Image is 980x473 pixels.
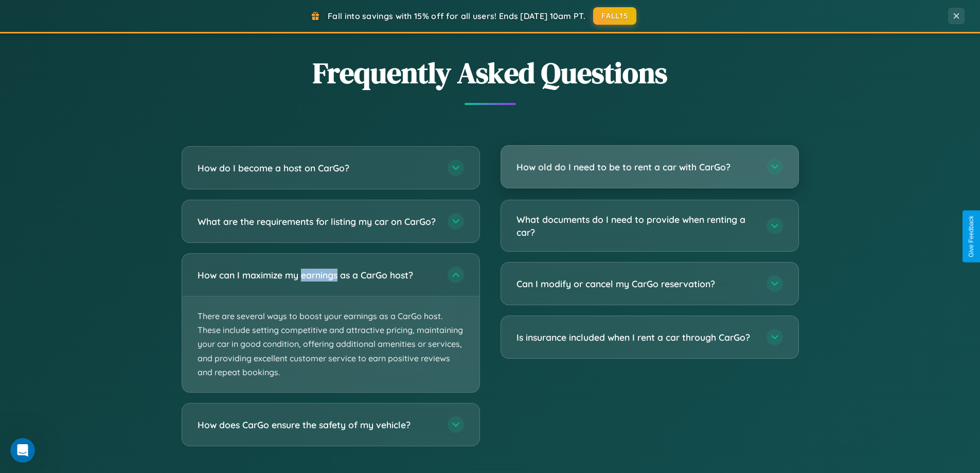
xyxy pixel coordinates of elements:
[182,53,799,93] h2: Frequently Asked Questions
[516,277,756,290] h3: Can I modify or cancel my CarGo reservation?
[182,296,479,392] p: There are several ways to boost your earnings as a CarGo host. These include setting competitive ...
[516,161,756,173] h3: How old do I need to be to rent a car with CarGo?
[198,418,437,431] h3: How does CarGo ensure the safety of my vehicle?
[198,215,437,228] h3: What are the requirements for listing my car on CarGo?
[198,269,437,282] h3: How can I maximize my earnings as a CarGo host?
[328,11,585,21] span: Fall into savings with 15% off for all users! Ends [DATE] 10am PT.
[593,7,636,25] button: FALL15
[516,213,756,238] h3: What documents do I need to provide when renting a car?
[968,216,975,257] div: Give Feedback
[516,331,756,344] h3: Is insurance included when I rent a car through CarGo?
[10,438,35,463] iframe: Intercom live chat
[198,162,437,174] h3: How do I become a host on CarGo?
